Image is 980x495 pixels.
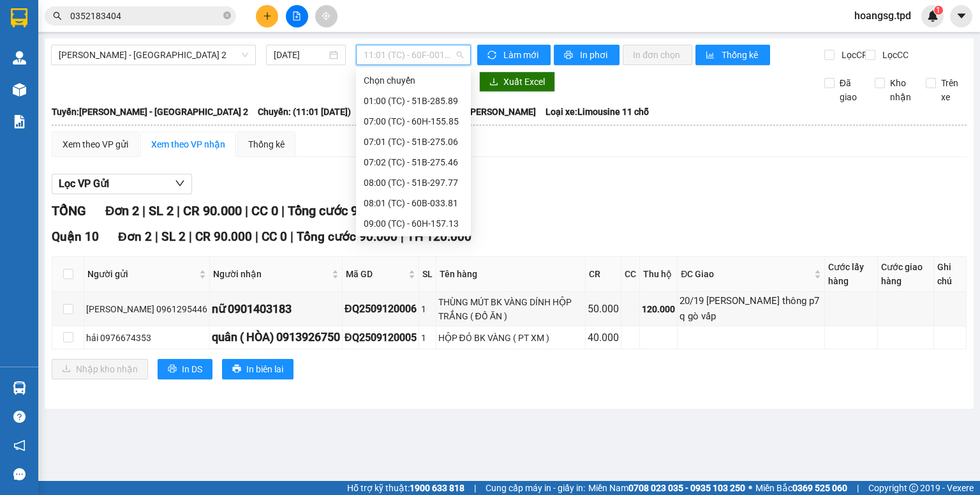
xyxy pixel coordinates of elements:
[477,45,551,65] button: syncLàm mới
[223,10,231,22] span: close-circle
[246,362,283,376] span: In biên lai
[212,328,340,346] div: quân ( HÒA) 0913926750
[936,6,940,15] span: 1
[11,8,27,27] img: logo-vxr
[486,481,585,495] span: Cung cấp máy in - giấy in:
[59,176,109,192] span: Lọc VP Gửi
[546,105,649,119] span: Loại xe: Limousine 11 chỗ
[621,257,640,292] th: CC
[489,77,498,88] span: download
[168,364,177,374] span: printer
[13,115,26,128] img: solution-icon
[364,176,463,190] div: 08:00 (TC) - 51B-297.77
[681,267,812,281] span: ĐC Giao
[297,229,397,244] span: Tổng cước 90.000
[87,267,197,281] span: Người gửi
[63,137,128,151] div: Xem theo VP gửi
[836,48,870,62] span: Lọc CR
[927,10,939,22] img: icon-new-feature
[52,229,99,244] span: Quận 10
[554,45,620,65] button: printerIn phơi
[292,11,301,20] span: file-add
[70,9,221,23] input: Tìm tên, số ĐT hoặc mã đơn
[364,73,463,88] div: Chọn chuyến
[679,294,822,324] div: 20/19 [PERSON_NAME] thông p7 q gò vấp
[695,45,770,65] button: bar-chartThống kê
[438,295,584,323] div: THÙNG MÚT BK VÀNG DÍNH HỘP TRẮNG ( ĐỒ ĂN )
[262,229,287,244] span: CC 0
[52,174,192,194] button: Lọc VP Gửi
[13,83,26,96] img: warehouse-icon
[628,483,745,493] strong: 0708 023 035 - 0935 103 250
[503,75,545,89] span: Xuất Excel
[956,10,967,22] span: caret-down
[792,483,847,493] strong: 0369 525 060
[407,229,471,244] span: TH 120.000
[13,439,26,452] span: notification
[251,203,278,218] span: CC 0
[825,257,878,292] th: Cước lấy hàng
[419,257,436,292] th: SL
[356,70,471,91] div: Chọn chuyến
[59,45,248,65] span: Phương Lâm - Sài Gòn 2
[52,359,148,379] button: downloadNhập kho nhận
[345,301,417,317] div: ĐQ2509120006
[86,302,207,316] div: [PERSON_NAME] 0961295446
[844,8,921,24] span: hoangsg.tpd
[281,203,285,218] span: |
[364,135,463,149] div: 07:01 (TC) - 51B-275.06
[934,6,943,15] sup: 1
[155,229,158,244] span: |
[588,330,619,346] div: 40.000
[474,481,476,495] span: |
[401,229,404,244] span: |
[345,330,417,346] div: ĐQ2509120005
[175,178,185,188] span: down
[586,257,621,292] th: CR
[274,48,326,62] input: 12/09/2025
[877,48,910,62] span: Lọc CC
[438,331,584,345] div: HỘP ĐỎ BK VÀNG ( PT XM )
[346,267,406,281] span: Mã GD
[878,257,935,292] th: Cước giao hàng
[347,481,464,495] span: Hỗ trợ kỹ thuật:
[13,411,26,423] span: question-circle
[580,48,609,62] span: In phơi
[642,302,675,316] div: 120.000
[857,481,859,495] span: |
[936,76,967,104] span: Trên xe
[86,331,207,345] div: hải 0976674353
[588,301,619,317] div: 50.000
[364,45,464,65] span: 11:01 (TC) - 60F-001.08
[258,105,351,119] span: Chuyến: (11:01 [DATE])
[343,292,419,326] td: ĐQ2509120006
[263,11,272,20] span: plus
[410,483,464,493] strong: 1900 633 818
[189,229,192,244] span: |
[177,203,180,218] span: |
[364,196,463,210] div: 08:01 (TC) - 60B-033.81
[364,94,463,108] div: 01:00 (TC) - 51B-285.89
[222,359,293,379] button: printerIn biên lai
[105,203,139,218] span: Đơn 2
[53,11,62,20] span: search
[364,155,463,169] div: 07:02 (TC) - 51B-275.46
[885,76,916,104] span: Kho nhận
[755,481,847,495] span: Miền Bắc
[13,51,26,65] img: warehouse-icon
[149,203,174,218] span: SL 2
[564,50,575,61] span: printer
[364,217,463,231] div: 09:00 (TC) - 60H-157.13
[195,229,252,244] span: CR 90.000
[835,76,866,104] span: Đã giao
[13,468,26,480] span: message
[909,484,918,492] span: copyright
[183,203,242,218] span: CR 90.000
[290,229,293,244] span: |
[436,257,586,292] th: Tên hàng
[364,114,463,128] div: 07:00 (TC) - 60H-155.85
[950,5,972,27] button: caret-down
[182,362,202,376] span: In DS
[213,267,329,281] span: Người nhận
[286,5,308,27] button: file-add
